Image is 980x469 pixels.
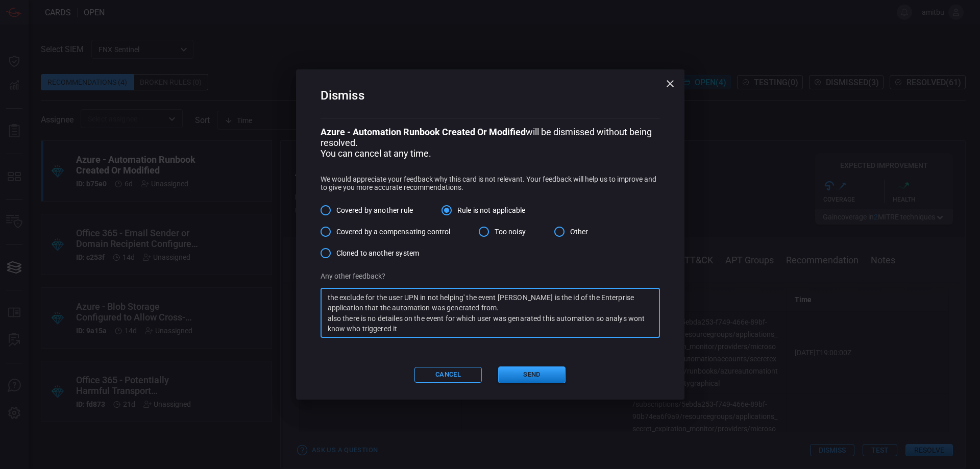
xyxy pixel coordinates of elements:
span: Covered by a compensating control [336,227,451,237]
span: Too noisy [495,227,525,237]
span: Other [570,227,589,237]
span: Cloned to another system [336,248,420,259]
span: Rule is not applicable [457,205,525,216]
h2: Dismiss [321,86,660,118]
span: Covered by another rule [336,205,413,216]
textarea: the exclude for the user UPN in not helping' the event [PERSON_NAME] is the id of the Enterprise ... [328,292,653,333]
button: Cancel [414,367,482,383]
p: You can cancel at any time. [321,148,660,159]
p: Any other feedback? [321,272,660,280]
p: will be dismissed without being resolved. [321,127,660,148]
p: We would appreciate your feedback why this card is not relevant. Your feedback will help us to im... [321,175,660,191]
b: Azure - Automation Runbook Created Or Modified [321,127,526,137]
button: Send [498,366,566,383]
